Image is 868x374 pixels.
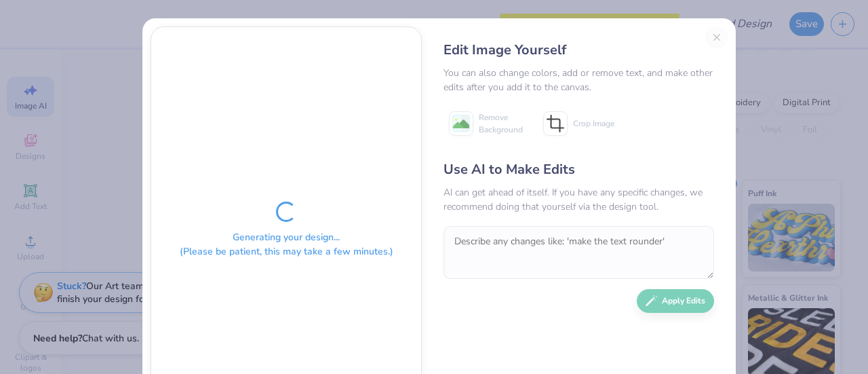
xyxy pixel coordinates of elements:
[443,185,714,214] div: AI can get ahead of itself. If you have any specific changes, we recommend doing that yourself vi...
[443,160,714,180] div: Use AI to Make Edits
[479,111,523,136] span: Remove Background
[443,40,714,60] div: Edit Image Yourself
[180,230,393,259] div: Generating your design... (Please be patient, this may take a few minutes.)
[443,66,714,94] div: You can also change colors, add or remove text, and make other edits after you add it to the canvas.
[443,107,528,141] button: Remove Background
[538,107,623,141] button: Crop Image
[573,117,614,130] span: Crop Image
